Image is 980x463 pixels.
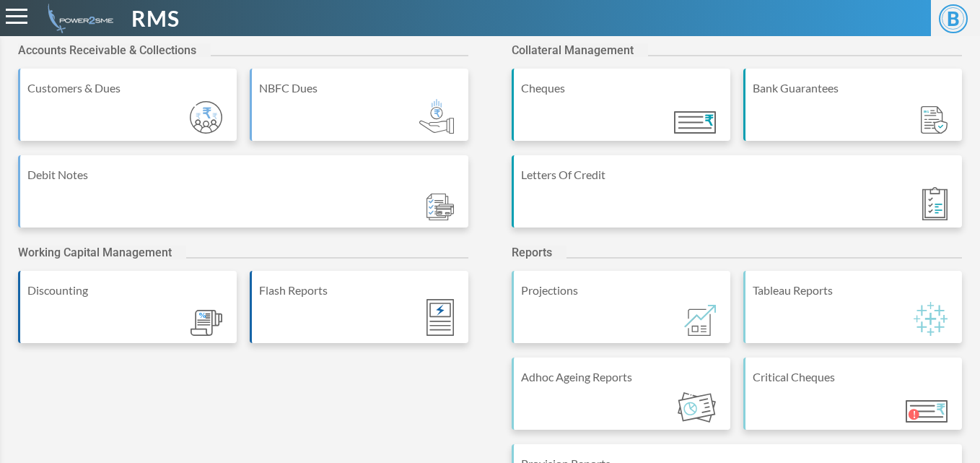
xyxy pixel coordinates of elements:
a: Flash Reports Module_ic [250,271,468,358]
div: Projections [521,282,723,299]
a: Letters Of Credit Module_ic [512,155,962,242]
a: Projections Module_ic [512,271,730,358]
a: Customers & Dues Module_ic [18,69,237,155]
img: Module_ic [426,194,454,220]
img: Module_ic [426,299,454,336]
img: Module_ic [921,106,948,134]
div: Letters Of Credit [521,166,955,183]
h2: Reports [512,246,566,259]
div: Discounting [27,282,229,299]
h2: Accounts Receivable & Collections [18,43,211,57]
img: Module_ic [191,310,222,337]
div: Debit Notes [27,166,461,183]
div: Cheques [521,79,723,97]
h2: Working Capital Management [18,246,186,259]
img: Module_ic [674,111,716,134]
span: RMS [131,2,180,35]
div: Tableau Reports [753,282,955,299]
a: Adhoc Ageing Reports Module_ic [512,358,730,444]
img: Module_ic [922,187,948,220]
img: Module_ic [906,400,948,423]
div: Bank Guarantees [753,79,955,97]
div: Customers & Dues [27,79,229,97]
h2: Collateral Management [512,43,648,57]
img: admin [42,4,113,33]
img: Module_ic [419,99,454,134]
a: Cheques Module_ic [512,69,730,155]
div: Adhoc Ageing Reports [521,368,723,386]
div: Flash Reports [259,282,461,299]
a: Discounting Module_ic [18,271,237,358]
img: Module_ic [914,302,948,336]
img: Module_ic [684,305,716,336]
a: NBFC Dues Module_ic [250,69,468,155]
a: Critical Cheques Module_ic [743,358,962,444]
span: B [939,4,968,33]
div: Critical Cheques [753,368,955,386]
img: Module_ic [190,101,222,134]
a: Bank Guarantees Module_ic [743,69,962,155]
img: Module_ic [678,392,716,423]
div: NBFC Dues [259,79,461,97]
a: Debit Notes Module_ic [18,155,468,242]
a: Tableau Reports Module_ic [743,271,962,358]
